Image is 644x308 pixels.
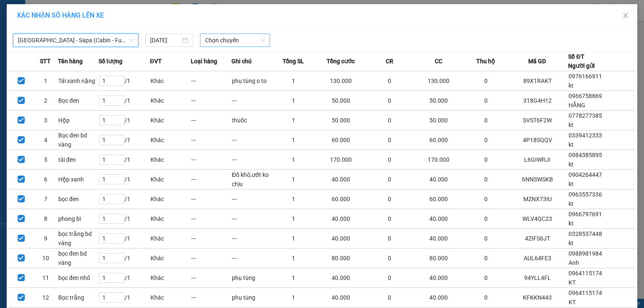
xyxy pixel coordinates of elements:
[465,189,506,209] td: 0
[465,288,506,308] td: 0
[150,150,191,170] td: Khác
[412,268,465,288] td: 40.000
[528,57,546,66] span: Mã GD
[368,268,412,288] td: 0
[58,268,99,288] td: bọc đen nhỏ
[99,248,150,268] td: / 1
[273,268,314,288] td: 1
[58,71,99,91] td: Tải xanh nặng
[412,71,465,91] td: 130.000
[327,57,355,66] span: Tổng cước
[569,82,574,89] span: kt
[476,57,495,66] span: Thu hộ
[569,270,602,277] span: 0964115174
[33,209,57,229] td: 8
[150,130,191,150] td: Khác
[231,268,273,288] td: phụ tùng
[506,111,569,130] td: SVST6F2W
[33,189,57,209] td: 7
[231,111,273,130] td: thuốc
[569,200,574,207] span: kt
[273,229,314,248] td: 1
[569,191,602,198] span: 0963557336
[191,150,231,170] td: ---
[191,209,231,229] td: ---
[33,288,57,308] td: 12
[506,189,569,209] td: MZNX73IU
[569,279,576,286] span: KT
[191,111,231,130] td: ---
[569,152,602,158] span: 0984385895
[191,91,231,111] td: ---
[314,170,368,189] td: 40.000
[368,189,412,209] td: 0
[273,189,314,209] td: 1
[231,150,273,170] td: ---
[283,57,304,66] span: Tổng SL
[412,130,465,150] td: 60.000
[99,71,150,91] td: / 1
[506,288,569,308] td: KFKKN443
[465,209,506,229] td: 0
[231,288,273,308] td: phụ tùng
[506,150,569,170] td: L6GIWRJI
[99,229,150,248] td: / 1
[191,229,231,248] td: ---
[314,248,368,268] td: 80.000
[40,57,51,66] span: STT
[614,4,637,28] button: Close
[314,71,368,91] td: 130.000
[314,111,368,130] td: 50.000
[231,229,273,248] td: ---
[33,170,57,189] td: 6
[231,91,273,111] td: ---
[231,248,273,268] td: ---
[506,248,569,268] td: AUL64FE3
[386,57,393,66] span: CR
[506,91,569,111] td: 318G4H12
[191,189,231,209] td: ---
[150,209,191,229] td: Khác
[273,288,314,308] td: 1
[273,209,314,229] td: 1
[33,248,57,268] td: 10
[99,170,150,189] td: / 1
[506,268,569,288] td: 94YLL4FL
[465,91,506,111] td: 0
[231,170,273,189] td: Đồ khô,ướt ko chịu
[33,91,57,111] td: 2
[314,268,368,288] td: 40.000
[58,189,99,209] td: bọc đen
[33,229,57,248] td: 9
[569,161,574,168] span: kt
[99,288,150,308] td: / 1
[58,91,99,111] td: Bọc đen
[150,248,191,268] td: Khác
[569,211,602,217] span: 0966797691
[569,93,602,99] span: 0966758869
[273,71,314,91] td: 1
[273,130,314,150] td: 1
[465,170,506,189] td: 0
[412,248,465,268] td: 80.000
[231,209,273,229] td: ---
[314,150,368,170] td: 170.000
[33,268,57,288] td: 11
[99,91,150,111] td: / 1
[150,229,191,248] td: Khác
[569,230,602,237] span: 0328537448
[412,229,465,248] td: 40.000
[368,150,412,170] td: 0
[273,150,314,170] td: 1
[622,12,629,19] span: close
[33,150,57,170] td: 5
[191,288,231,308] td: ---
[191,57,217,66] span: Loại hàng
[465,268,506,288] td: 0
[273,111,314,130] td: 1
[368,288,412,308] td: 0
[412,91,465,111] td: 50.000
[99,209,150,229] td: / 1
[99,57,122,66] span: Số lượng
[569,240,574,246] span: kt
